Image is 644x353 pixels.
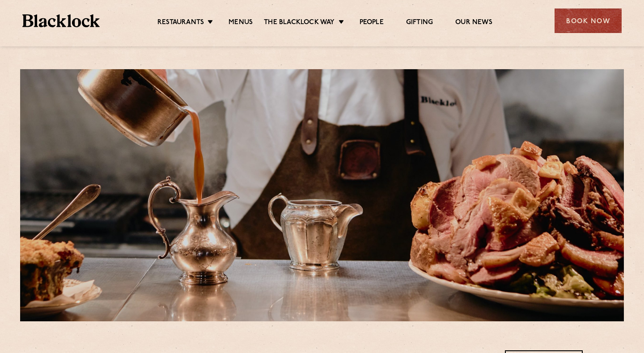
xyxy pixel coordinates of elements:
a: Restaurants [157,18,204,28]
a: The Blacklock Way [264,18,335,28]
a: People [360,18,384,28]
a: Our News [455,18,492,28]
a: Menus [229,18,253,28]
img: BL_Textured_Logo-footer-cropped.svg [22,14,100,27]
a: Gifting [406,18,433,28]
div: Book Now [555,8,622,33]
